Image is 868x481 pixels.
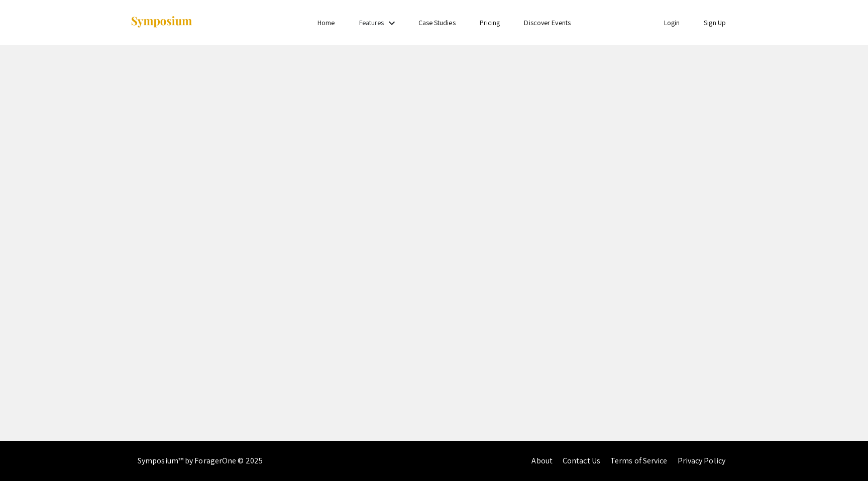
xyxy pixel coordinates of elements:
[524,18,571,27] a: Discover Events
[678,455,725,466] a: Privacy Policy
[359,18,384,27] a: Features
[418,18,456,27] a: Case Studies
[664,18,680,27] a: Login
[480,18,500,27] a: Pricing
[386,17,398,29] mat-icon: Expand Features list
[563,455,600,466] a: Contact Us
[610,455,668,466] a: Terms of Service
[317,18,335,27] a: Home
[130,16,193,29] img: Symposium by ForagerOne
[704,18,726,27] a: Sign Up
[138,441,263,481] div: Symposium™ by ForagerOne © 2025
[531,455,553,466] a: About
